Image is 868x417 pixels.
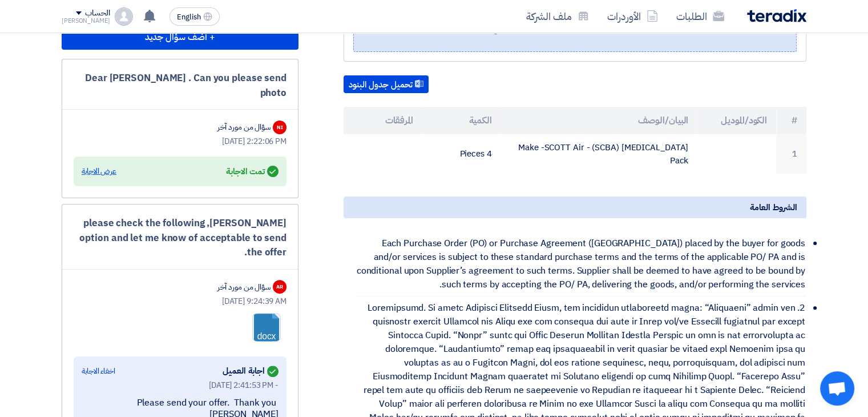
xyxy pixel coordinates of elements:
[62,25,298,50] button: + أضف سؤال جديد
[667,3,733,30] a: الطلبات
[74,71,286,100] div: Dear [PERSON_NAME] . Can you please send photo
[501,134,698,174] td: [MEDICAL_DATA] (SCBA) - Make -SCOTT Air Pack
[344,75,429,94] button: تحميل جدول البنود
[74,295,286,307] div: [DATE] 9:24:39 AM
[422,107,501,134] th: الكمية
[82,166,116,177] div: عرض الاجابة
[74,216,286,260] div: [PERSON_NAME], please check the following option and let me know of acceptable to send the offer.
[422,134,501,174] td: 4 Pieces
[598,3,667,30] a: الأوردرات
[177,13,201,21] span: English
[776,134,806,174] td: 1
[355,232,806,296] li: Each Purchase Order (PO) or Purchase Agreement ([GEOGRAPHIC_DATA]) placed by the buyer for goods ...
[82,366,115,377] div: اخفاء الاجابة
[217,281,271,293] div: سؤال من مورد آخر
[85,9,110,18] div: الحساب
[517,3,598,30] a: ملف الشركة
[115,7,133,26] img: profile_test.png
[62,18,110,24] div: [PERSON_NAME]
[169,7,220,26] button: English
[273,121,286,134] div: NI
[776,107,806,134] th: #
[501,107,698,134] th: البيان/الوصف
[253,314,344,382] a: Self_Contained_Breathing_Apparatus_SCBA_1751869471978.docx
[82,379,278,391] div: [DATE] 2:41:53 PM -
[697,107,776,134] th: الكود/الموديل
[820,371,854,406] a: Open chat
[750,201,797,214] span: الشروط العامة
[747,9,806,22] img: Teradix logo
[217,121,271,133] div: سؤال من مورد آخر
[344,107,422,134] th: المرفقات
[74,135,286,147] div: [DATE] 2:22:06 PM
[223,363,278,379] div: اجابة العميل
[273,280,286,294] div: AR
[226,163,278,179] div: تمت الاجابة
